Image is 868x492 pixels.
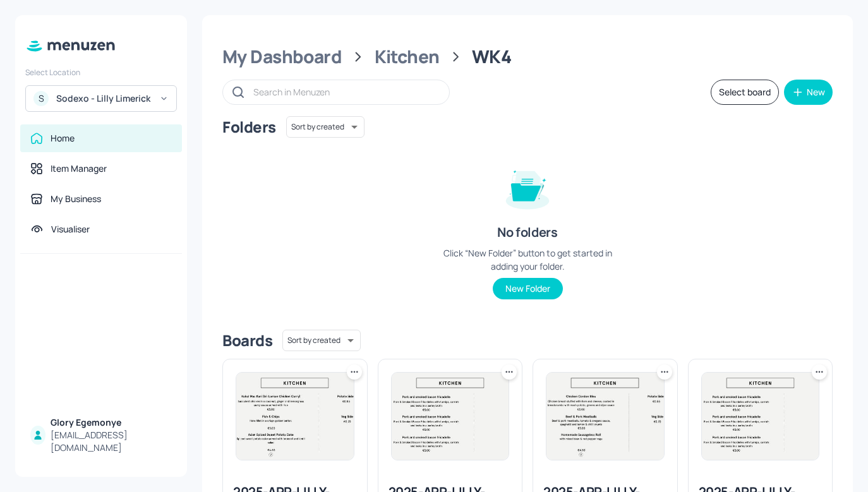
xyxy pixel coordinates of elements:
div: WK4 [472,45,511,68]
input: Search in Menuzen [253,83,437,101]
div: Item Manager [51,162,107,175]
div: Folders [222,117,276,137]
div: Select Location [25,67,177,78]
button: New Folder [493,278,563,299]
div: Visualiser [51,223,90,236]
button: New [784,80,833,105]
div: Sort by created [282,328,361,353]
div: My Business [51,193,101,205]
button: Select board [711,80,779,105]
div: S [33,91,49,106]
div: Glory Egemonye [51,416,172,429]
div: Click “New Folder” button to get started in adding your folder. [433,246,622,273]
div: My Dashboard [222,45,342,68]
div: New [807,88,825,97]
div: Sodexo - Lilly Limerick [56,92,152,105]
div: No folders [497,224,557,241]
img: 2025-08-13-17550805594865cap4lhjgsw.jpeg [546,373,664,460]
img: 2025-05-09-1746805357194ct7a8vhdvzn.jpeg [236,373,354,460]
img: 2024-11-25-1732546877941m75rhh4pyc.jpeg [392,373,509,460]
img: 2024-11-25-1732546877941m75rhh4pyc.jpeg [702,373,819,460]
div: Home [51,132,75,145]
div: [EMAIL_ADDRESS][DOMAIN_NAME] [51,429,172,454]
img: folder-empty [496,155,559,219]
div: Kitchen [375,45,440,68]
div: Boards [222,330,272,351]
div: Sort by created [286,114,365,140]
